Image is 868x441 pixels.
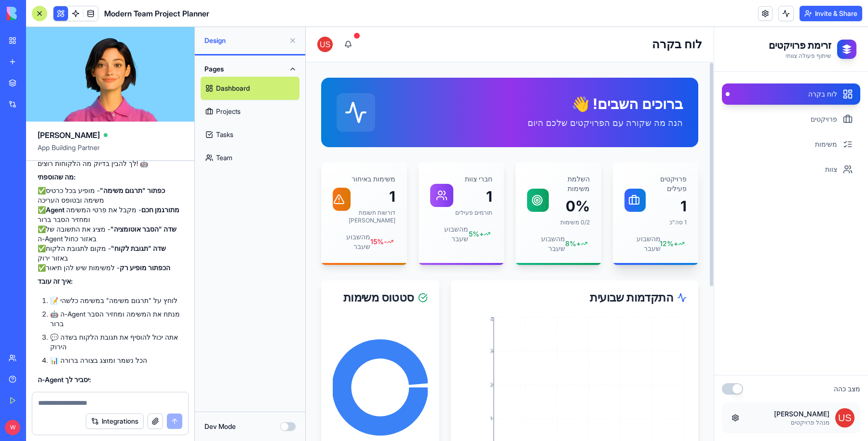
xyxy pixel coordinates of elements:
[38,186,183,273] p: ✅ - מופיע בכל כרטיס משימה ובטופס העריכה ✅ - מקבל את פרטי המשימה ומחזיר הסבר ברור ✅ - מציג את התשו...
[7,7,67,20] img: logo
[222,89,377,103] p: הנה מה שקורה עם הפרויקטים שלכם היום
[45,147,90,157] p: משימות באיחור
[38,173,76,181] strong: מה שהוספתי:
[319,207,355,226] span: מהשבוע שעבר
[201,100,299,123] a: Projects
[46,206,179,214] strong: Agent מתורגמן חכם
[104,8,209,19] span: Modern Team Project Planner
[184,354,188,361] tspan: 2
[120,263,170,272] strong: הכפתור מופיע רק
[124,197,163,217] span: מהשבוע שעבר
[50,356,183,365] li: 📊 הכל נשמר ומוצג בצורה ברורה
[416,132,555,153] a: צוות
[12,10,27,25] img: svg
[204,36,285,45] span: Design
[184,289,188,296] tspan: 4
[38,143,183,160] span: App Building Partner
[346,10,396,25] h2: לוח בקרה
[528,357,555,367] span: מצב כהה
[443,382,524,392] p: [PERSON_NAME]
[50,309,183,329] li: 🤖 ה-Agent מנתח את המשימה ומחזיר הסבר ברור
[243,170,284,188] p: 0%
[204,422,236,431] label: Dev Mode
[149,161,187,178] p: 1
[86,413,144,429] button: Integrations
[149,182,187,190] p: תורמים פעילים
[243,147,284,166] p: השלמת משימות
[416,56,555,78] a: לוח בקרה
[157,265,381,276] div: התקדמות שבועית
[27,205,65,224] span: מהשבוע שעבר
[50,296,183,305] li: 📝 לוחץ על "תרגום משימה" במשימה כלשהי
[38,277,73,285] strong: איך זה עובד:
[111,244,166,252] strong: שדה "תגובת לקוח"
[45,182,90,197] p: דורשות תשומת [PERSON_NAME]
[164,202,178,212] span: + 5 %
[184,320,188,328] tspan: 3
[340,147,381,166] p: פרויקטים פעילים
[340,192,381,199] p: 1 סה"כ
[50,332,183,352] li: 💬 אתה יכול להוסיף את תגובת הלקוח בשדה הירוק
[443,392,524,400] p: מנהל פרויקטים
[800,6,862,21] button: Invite & Share
[5,420,20,435] span: W
[261,212,275,221] span: + 8 %
[221,207,259,226] span: מהשבוע שעבר
[149,147,187,157] p: חברי צוות
[463,25,526,33] p: שיתוף פעולה צוותי
[222,68,377,85] h1: ברוכים השבים! 👋
[420,12,551,33] a: זרימת פרויקטיםשיתוף פעולה צוותי
[463,12,526,25] h1: זרימת פרויקטים
[67,210,81,220] span: -15 %
[184,388,187,395] tspan: 1
[243,192,284,199] p: 0/2 משימות
[201,77,299,100] a: Dashboard
[529,381,549,400] img: svg
[110,225,176,233] strong: שדה "הסבר אוטומציה"
[201,146,299,169] a: Team
[340,170,381,188] p: 1
[45,161,90,178] p: 1
[100,186,165,194] strong: כפתור "תרגום משימה"
[27,265,122,276] div: סטטוס משימות
[416,82,555,103] a: פרויקטים
[38,129,100,141] span: [PERSON_NAME]
[38,375,91,384] strong: ה-Agent יסביר לך:
[416,107,555,128] a: משימות
[201,61,299,77] button: Pages
[357,212,372,221] span: + 12 %
[201,123,299,146] a: Tasks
